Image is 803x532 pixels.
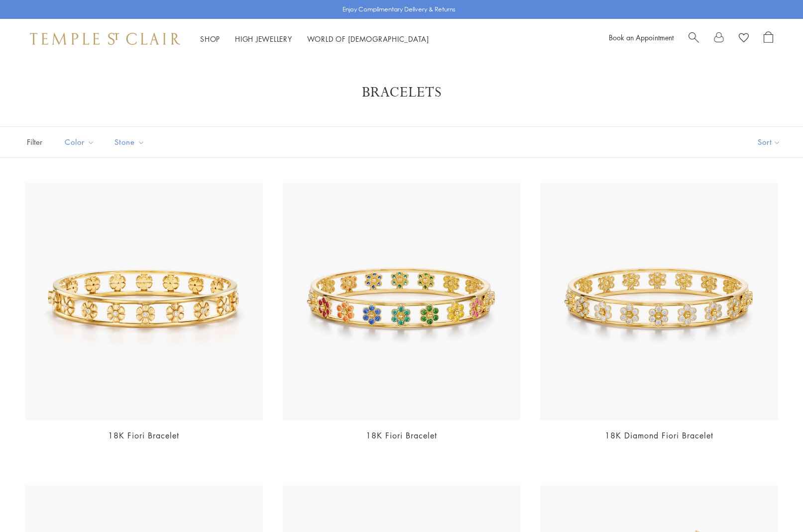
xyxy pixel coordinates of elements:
a: 18K Diamond Fiori Bracelet [605,430,713,441]
span: Color [60,136,102,148]
a: Search [688,31,699,46]
a: ShopShop [200,34,220,44]
button: Show sort by [735,127,803,157]
img: B31885-FIORI [540,183,778,421]
img: B31885-FIORIMX [283,183,521,421]
img: 18K Fiori Bracelet [25,183,263,421]
a: View Wishlist [739,31,749,46]
h1: Bracelets [40,84,763,102]
a: 18K Fiori Bracelet [366,430,437,441]
a: High JewelleryHigh Jewellery [235,34,292,44]
iframe: Gorgias live chat messenger [753,485,793,522]
a: Book an Appointment [609,32,674,42]
a: World of [DEMOGRAPHIC_DATA]World of [DEMOGRAPHIC_DATA] [307,34,429,44]
a: 18K Fiori Bracelet [108,430,179,441]
a: Open Shopping Bag [764,31,773,46]
button: Color [57,131,102,153]
p: Enjoy Complimentary Delivery & Returns [343,4,456,14]
button: Stone [107,131,152,153]
img: Temple St. Clair [30,33,180,45]
span: Stone [110,136,152,148]
nav: Main navigation [200,33,429,45]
